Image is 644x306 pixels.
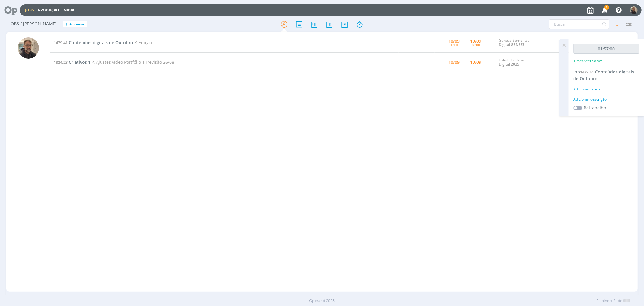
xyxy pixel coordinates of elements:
[499,62,519,67] a: Digital 2025
[54,60,68,65] span: 1824.23
[449,39,460,43] div: 10/09
[573,97,639,102] div: Adicionar descrição
[618,298,622,304] span: de
[9,21,19,27] span: Jobs
[580,69,594,75] span: 1479.41
[584,105,606,111] label: Retrabalho
[573,69,634,81] a: Job1479.41Conteúdos digitais de Outubro
[499,58,561,67] div: Enlist - Corteva
[18,37,39,59] img: R
[596,298,612,304] span: Exibindo
[65,21,68,28] span: +
[36,8,61,13] button: Produção
[630,5,638,15] button: R
[91,59,176,65] span: Ajustes vídeo Portfólio 1 [revisão 26/08]
[604,5,609,10] span: 1
[20,21,57,27] span: / [PERSON_NAME]
[69,22,85,26] span: Adicionar
[470,60,482,64] div: 10/09
[23,8,36,13] button: Jobs
[613,298,615,304] span: 2
[598,5,610,16] button: 1
[54,40,68,45] span: 1479.41
[54,40,133,45] a: 1479.41Conteúdos digitais de Outubro
[499,42,525,47] a: Digital GENEZE
[549,19,609,29] input: Busca
[69,40,133,45] span: Conteúdos digitais de Outubro
[463,59,467,65] span: -----
[69,59,91,65] span: Criativos 1
[573,69,634,81] span: Conteúdos digitais de Outubro
[573,86,639,92] div: Adicionar tarefa
[573,58,602,64] p: Timesheet Salvo!
[463,40,467,45] span: -----
[470,39,482,43] div: 10/09
[63,21,87,28] button: +Adicionar
[449,60,460,64] div: 10/09
[472,43,480,47] div: 18:00
[630,6,638,14] img: R
[450,43,458,47] div: 09:00
[38,8,59,13] a: Produção
[25,8,34,13] a: Jobs
[499,38,561,47] div: Geneze Sementes
[63,8,74,13] a: Mídia
[133,40,152,45] span: Edição
[54,59,91,65] a: 1824.23Criativos 1
[62,8,76,13] button: Mídia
